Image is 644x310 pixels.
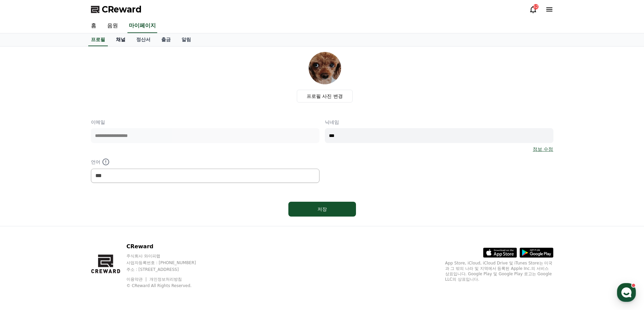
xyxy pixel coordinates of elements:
a: 홈 [2,214,45,231]
p: 사업자등록번호 : [PHONE_NUMBER] [126,260,209,265]
a: 출금 [156,33,176,46]
span: CReward [102,4,142,15]
a: 채널 [111,33,131,46]
label: 프로필 사진 변경 [297,90,353,103]
a: 음원 [102,19,123,33]
a: 대화 [45,214,87,231]
p: © CReward All Rights Reserved. [126,283,209,288]
button: 저장 [288,202,356,217]
a: 프로필 [88,33,108,46]
a: CReward [91,4,142,15]
p: CReward [126,243,209,251]
p: 주소 : [STREET_ADDRESS] [126,267,209,272]
img: profile_image [309,52,341,84]
a: 52 [529,5,537,13]
p: 이메일 [91,119,319,125]
p: 주식회사 와이피랩 [126,253,209,259]
a: 정산서 [131,33,156,46]
p: 닉네임 [325,119,553,125]
div: 52 [533,4,539,9]
p: App Store, iCloud, iCloud Drive 및 iTunes Store는 미국과 그 밖의 나라 및 지역에서 등록된 Apple Inc.의 서비스 상표입니다. Goo... [445,260,553,282]
span: 대화 [62,224,70,230]
a: 이용약관 [126,277,148,282]
a: 개인정보처리방침 [149,277,182,282]
a: 정보 수정 [533,146,553,152]
a: 마이페이지 [127,19,157,33]
span: 홈 [21,224,25,229]
div: 저장 [302,206,342,213]
p: 언어 [91,158,319,166]
a: 알림 [176,33,196,46]
span: 설정 [104,224,113,229]
a: 홈 [86,19,102,33]
a: 설정 [87,214,130,231]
